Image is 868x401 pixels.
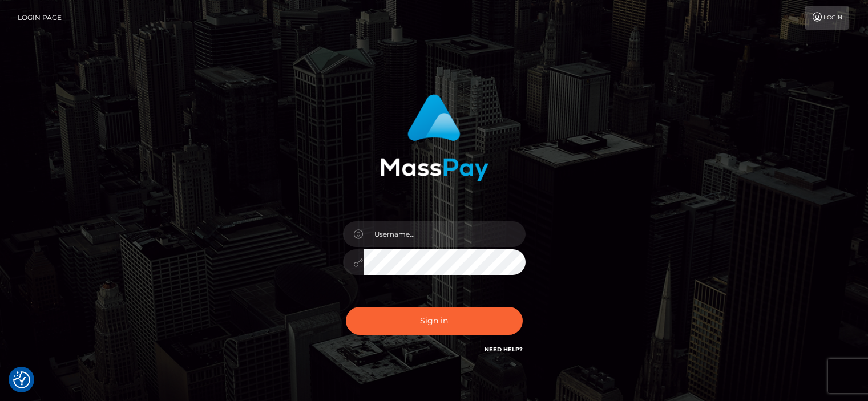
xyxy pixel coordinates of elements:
a: Login [805,6,849,30]
img: Revisit consent button [13,371,30,388]
a: Login Page [18,6,62,30]
a: Need Help? [485,346,523,353]
input: Username... [364,221,526,247]
button: Consent Preferences [13,371,30,388]
img: MassPay Login [380,94,488,181]
button: Sign in [346,307,523,335]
